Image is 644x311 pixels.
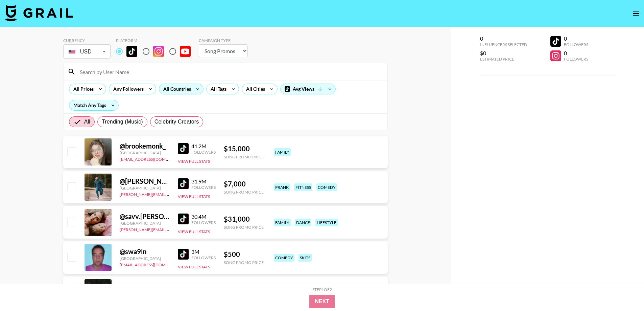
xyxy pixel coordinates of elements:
div: Currency [63,38,111,43]
a: [PERSON_NAME][EMAIL_ADDRESS][DOMAIN_NAME] [120,191,220,197]
div: $ 31,000 [224,215,264,223]
div: Song Promo Price [224,225,264,230]
div: Followers [564,42,588,47]
div: 3M [191,248,216,255]
a: [PERSON_NAME][EMAIL_ADDRESS][DOMAIN_NAME] [120,226,220,232]
button: open drawer [629,7,643,20]
input: Search by User Name [76,66,383,77]
div: comedy [316,183,337,191]
img: TikTok [178,214,189,224]
div: Song Promo Price [224,260,264,265]
span: Celebrity Creators [154,118,199,126]
div: Followers [191,220,216,225]
span: All [84,118,90,126]
button: View Full Stats [178,264,210,269]
img: TikTok [178,178,189,189]
div: $ 7,000 [224,180,264,188]
div: [GEOGRAPHIC_DATA] [120,221,170,226]
div: All Countries [159,84,192,94]
div: 31.9M [191,178,216,185]
div: Avg Views [281,84,335,94]
div: Any Followers [109,84,145,94]
div: @ madisonbeer [120,283,170,291]
div: @ [PERSON_NAME].[PERSON_NAME] [120,177,170,185]
div: fitness [294,183,312,191]
div: Influencers Selected [480,42,527,47]
button: View Full Stats [178,159,210,164]
div: family [274,219,291,226]
div: All Tags [207,84,228,94]
div: [GEOGRAPHIC_DATA] [120,150,170,155]
div: comedy [274,254,294,262]
div: skits [299,254,312,262]
div: lifestyle [315,219,338,226]
div: $0 [480,50,527,57]
div: Song Promo Price [224,190,264,195]
div: Match Any Tags [69,100,118,110]
div: @ savv.[PERSON_NAME] [120,212,170,221]
div: $ 15,000 [224,145,264,153]
img: TikTok [126,46,137,57]
div: family [274,148,291,156]
div: 0 [564,50,588,57]
div: [GEOGRAPHIC_DATA] [120,256,170,261]
div: @ swa9in [120,247,170,256]
div: Followers [191,185,216,190]
div: @ brookemonk_ [120,142,170,150]
div: Estimated Price [480,57,527,62]
div: prank [274,183,290,191]
div: [GEOGRAPHIC_DATA] [120,185,170,191]
div: Followers [191,255,216,260]
div: All Cities [242,84,266,94]
div: 20.5M [191,284,216,290]
img: TikTok [178,249,189,260]
div: All Prices [69,84,95,94]
img: TikTok [178,143,189,154]
div: Platform [116,38,196,43]
button: View Full Stats [178,194,210,199]
div: dance [295,219,311,226]
div: Followers [564,57,588,62]
img: Instagram [153,46,164,57]
button: View Full Stats [178,229,210,234]
div: USD [65,46,109,58]
div: Song Promo Price [224,154,264,159]
img: Grail Talent [5,5,73,21]
img: YouTube [180,46,191,57]
div: Step 1 of 2 [312,287,332,292]
div: $ 500 [224,250,264,259]
div: 0 [480,35,527,42]
div: 0 [564,35,588,42]
button: Next [309,295,335,308]
div: 41.2M [191,143,216,150]
a: [EMAIL_ADDRESS][DOMAIN_NAME] [120,155,188,162]
iframe: Drift Widget Chat Controller [610,277,636,303]
div: Followers [191,150,216,155]
div: Campaign Type [199,38,248,43]
div: 30.4M [191,213,216,220]
span: Trending (Music) [102,118,143,126]
a: [EMAIL_ADDRESS][DOMAIN_NAME] [120,261,188,267]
